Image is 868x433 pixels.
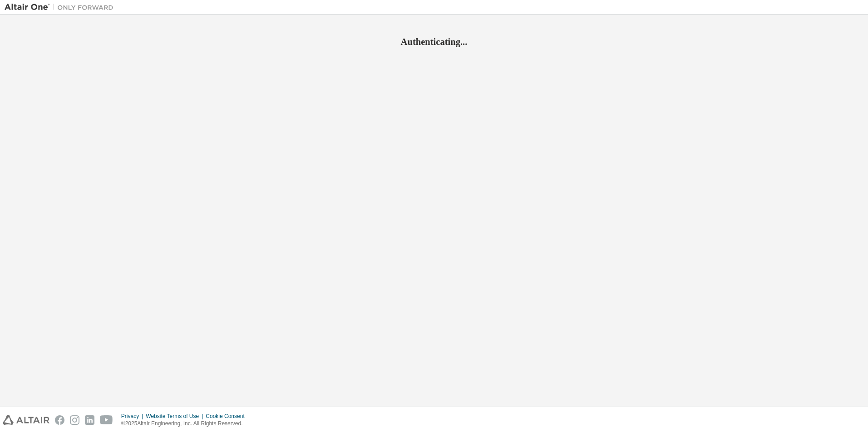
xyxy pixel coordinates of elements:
[5,3,118,12] img: Altair One
[70,415,79,425] img: instagram.svg
[85,415,94,425] img: linkedin.svg
[121,420,250,428] p: © 2025 Altair Engineering, Inc. All Rights Reserved.
[206,413,250,420] div: Cookie Consent
[5,36,863,48] h2: Authenticating...
[55,415,64,425] img: facebook.svg
[121,413,146,420] div: Privacy
[100,415,113,425] img: youtube.svg
[146,413,206,420] div: Website Terms of Use
[3,415,49,425] img: altair_logo.svg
